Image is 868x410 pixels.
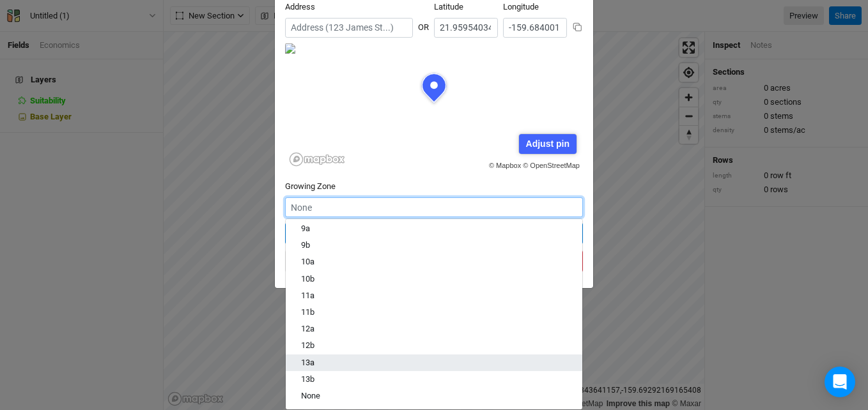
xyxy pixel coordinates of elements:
[489,162,521,169] a: © Mapbox
[285,1,315,13] label: Address
[285,18,413,38] input: Address (123 James St...)
[825,367,855,397] div: Open Intercom Messenger
[301,290,314,301] div: 11a
[301,390,320,402] div: None
[301,340,314,351] div: 12b
[286,220,582,237] a: 9a
[286,321,582,337] a: 12a
[523,162,580,169] a: © OpenStreetMap
[572,22,583,33] button: Copy
[519,134,576,154] div: Adjust pin
[301,374,314,385] div: 13b
[301,223,310,234] div: 9a
[286,304,582,321] a: 11b
[301,273,314,285] div: 10b
[285,197,583,217] input: None
[301,256,314,268] div: 10a
[434,18,498,38] input: Latitude
[301,307,314,318] div: 11b
[301,323,314,335] div: 12a
[301,357,314,368] div: 13a
[301,239,310,251] div: 9b
[286,388,582,404] a: None
[289,152,345,167] a: Mapbox logo
[418,11,429,33] div: OR
[286,371,582,388] a: 13b
[286,287,582,304] a: 11a
[286,271,582,287] a: 10b
[285,218,583,410] div: menu-options
[286,337,582,354] a: 12b
[286,254,582,270] a: 10a
[503,18,567,38] input: Longitude
[286,354,582,371] a: 13a
[434,1,463,13] label: Latitude
[285,181,336,192] label: Growing Zone
[503,1,539,13] label: Longitude
[286,237,582,254] a: 9b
